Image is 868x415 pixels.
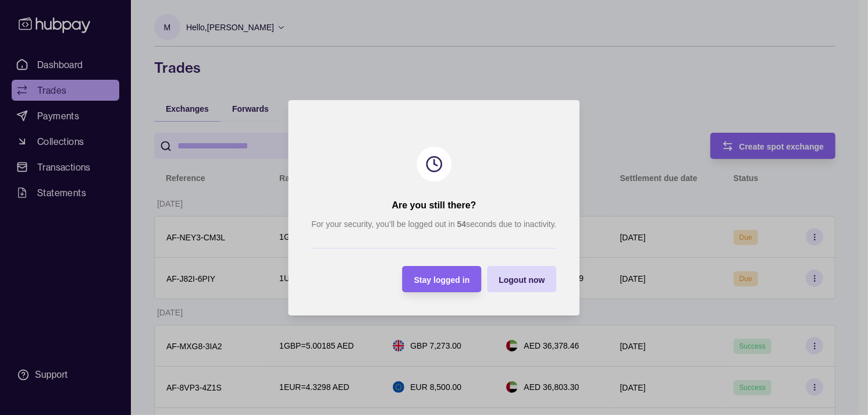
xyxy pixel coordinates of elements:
[499,275,545,284] span: Logout now
[392,199,476,212] h2: Are you still there?
[457,219,467,229] strong: 54
[311,218,556,230] p: For your security, you’ll be logged out in seconds due to inactivity.
[414,275,470,284] span: Stay logged in
[487,266,556,292] button: Logout now
[403,266,482,292] button: Stay logged in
